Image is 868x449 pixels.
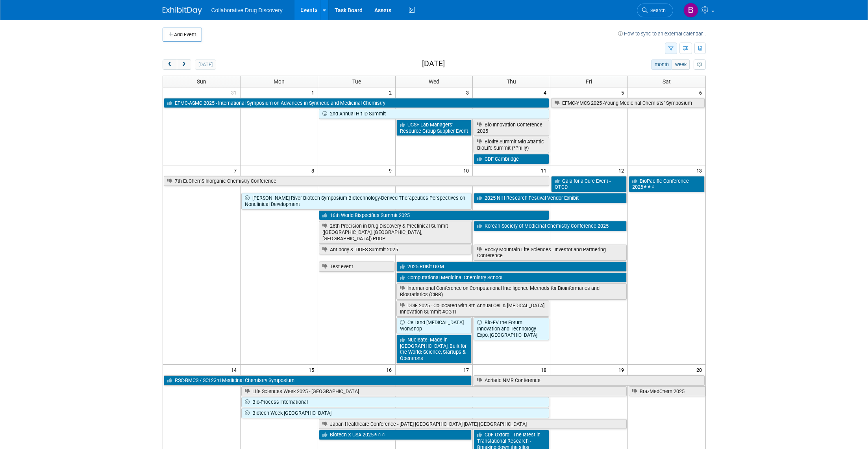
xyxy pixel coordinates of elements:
button: month [651,59,672,70]
span: Wed [429,78,439,85]
a: Bio-EV the Forum Innovation and Technology Expo, [GEOGRAPHIC_DATA] [474,317,549,340]
a: [PERSON_NAME] River Biotech Symposium Biotechnology-Derived Therapeutics Perspectives on Nonclini... [241,193,472,209]
h2: [DATE] [422,59,445,68]
a: 2025 RDKit UGM [396,262,627,272]
button: Add Event [163,28,202,42]
span: 15 [308,365,318,375]
span: 1 [311,87,318,97]
span: Thu [507,78,516,85]
span: 2 [388,87,395,97]
a: CDF Cambridge [474,154,549,164]
a: 26th Precision in Drug Discovery & Preclinical Summit ([GEOGRAPHIC_DATA], [GEOGRAPHIC_DATA], [GEO... [319,221,472,243]
span: 10 [463,165,472,175]
a: Japan Healthcare Conference - [DATE] [GEOGRAPHIC_DATA] [DATE] [GEOGRAPHIC_DATA] [319,419,627,429]
i: Personalize Calendar [697,62,702,67]
span: 8 [311,165,318,175]
span: 31 [230,87,240,97]
button: next [177,59,191,70]
span: 19 [618,365,627,375]
a: Nucleate: Made in [GEOGRAPHIC_DATA], Built for the World: Science, Startups & Opentrons [396,335,472,364]
span: Sat [663,78,671,85]
a: How to sync to an external calendar... [618,31,706,37]
span: 11 [540,165,550,175]
span: 17 [463,365,472,375]
a: Test event [319,262,394,272]
span: Mon [274,78,285,85]
span: Collaborative Drug Discovery [211,7,283,13]
a: Biotech X USA 2025 [319,430,472,440]
span: 7 [233,165,240,175]
a: BioPacific Conference 2025 [629,176,704,192]
span: 18 [540,365,550,375]
a: 2nd Annual Hit ID Summit [319,109,550,119]
a: EFMC-YMCS 2025 -Young Medicinal Chemists’ Symposium [551,98,704,108]
a: Cell and [MEDICAL_DATA] Workshop [396,317,472,334]
a: Bio Innovation Conference 2025 [474,120,549,136]
a: Biotech Week [GEOGRAPHIC_DATA] [241,408,549,418]
a: UCSF Lab Managers’ Resource Group Supplier Event [396,120,472,136]
span: Tue [352,78,361,85]
a: Gala for a Cure Event - OTCD [551,176,627,192]
a: Adriatic NMR Conference [474,375,704,386]
span: 12 [618,165,627,175]
a: RSC-BMCS / SCI 23rd Medicinal Chemistry Symposium [164,375,472,386]
a: Antibody & TIDES Summit 2025 [319,245,472,255]
span: 20 [696,365,705,375]
a: Korean Society of Medicinal Chemistry Conference 2025 [474,221,627,231]
a: Search [637,4,673,17]
span: Sun [197,78,206,85]
button: week [672,59,690,70]
a: BrazMedChem 2025 [629,386,705,397]
button: myCustomButton [694,59,705,70]
a: 16th World Bispecifics Summit 2025 [319,210,550,221]
span: 9 [388,165,395,175]
a: EFMC-ASMC 2025 - International Symposium on Advances in Synthetic and Medicinal Chemistry [164,98,550,108]
a: Rocky Mountain Life Sciences - Investor and Partnering Conference [474,245,627,261]
span: 13 [696,165,705,175]
span: 3 [465,87,472,97]
span: 5 [620,87,627,97]
button: prev [163,59,177,70]
span: 6 [698,87,705,97]
span: 4 [543,87,550,97]
a: Life Sciences Week 2025 - [GEOGRAPHIC_DATA] [241,386,627,397]
a: 7th EuChemS Inorganic Chemistry Conference [164,176,550,186]
a: International Conference on Computational Intelligence Methods for Bioinformatics and Biostatisti... [396,283,627,299]
a: Biolife Summit Mid-Atlantic BioLife Summit (*Philly) [474,137,549,153]
a: 2025 NIH Research Festival Vendor Exhibit [474,193,627,203]
span: 16 [385,365,395,375]
a: Computational Medicinal Chemistry School [396,273,627,283]
button: [DATE] [195,59,216,70]
img: ExhibitDay [163,7,202,15]
img: Brittany Goldston [683,3,698,18]
span: Fri [586,78,592,85]
a: Bio-Process International [241,397,549,407]
a: DDIF 2025 - Co-located with 8th Annual Cell & [MEDICAL_DATA] Innovation Summit #CGTI [396,301,550,317]
span: Search [648,7,666,13]
span: 14 [230,365,240,375]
